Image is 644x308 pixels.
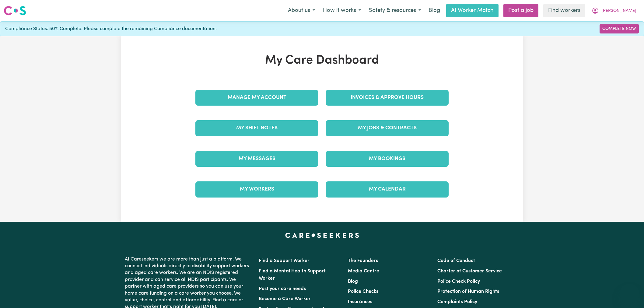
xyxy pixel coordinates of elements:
a: Find a Support Worker [259,258,310,263]
a: Complaints Policy [437,299,477,304]
a: Careseekers home page [285,233,359,238]
button: About us [284,4,319,17]
a: My Workers [195,181,318,197]
a: Find a Mental Health Support Worker [259,269,326,281]
a: Find workers [543,4,585,17]
a: Complete Now [600,24,639,33]
a: Police Checks [348,289,378,294]
a: My Calendar [326,181,449,197]
a: My Shift Notes [195,120,318,136]
a: Media Centre [348,269,379,274]
span: [PERSON_NAME] [601,8,636,14]
a: Code of Conduct [437,258,475,263]
a: Post your care needs [259,286,306,291]
a: Protection of Human Rights [437,289,499,294]
a: My Bookings [326,151,449,167]
button: How it works [319,4,365,17]
h1: My Care Dashboard [192,53,452,68]
a: The Founders [348,258,378,263]
a: Police Check Policy [437,279,480,284]
button: Safety & resources [365,4,425,17]
a: Charter of Customer Service [437,269,502,274]
a: Careseekers logo [4,4,26,18]
iframe: Button to launch messaging window [620,284,639,303]
a: Insurances [348,299,372,304]
a: Manage My Account [195,90,318,106]
a: My Messages [195,151,318,167]
a: Invoices & Approve Hours [326,90,449,106]
a: Blog [425,4,444,17]
a: Post a job [503,4,538,17]
a: Become a Care Worker [259,296,311,301]
img: Careseekers logo [4,5,26,16]
a: My Jobs & Contracts [326,120,449,136]
button: My Account [588,4,640,17]
a: AI Worker Match [446,4,499,17]
span: Compliance Status: 50% Complete. Please complete the remaining Compliance documentation. [5,25,217,33]
a: Blog [348,279,358,284]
